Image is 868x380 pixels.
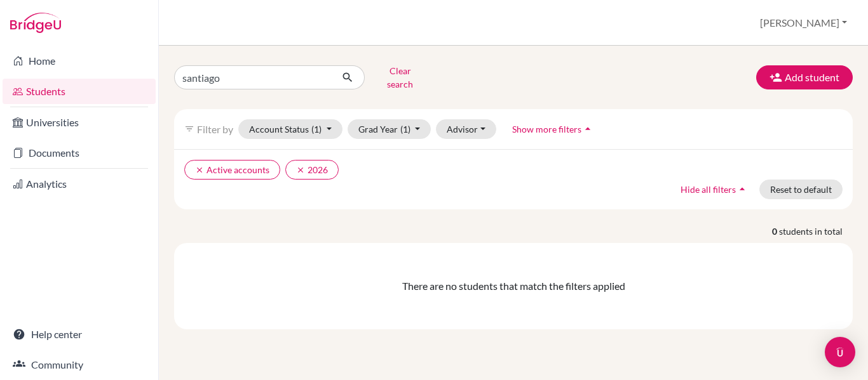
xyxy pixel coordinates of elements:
[3,171,156,197] a: Analytics
[184,278,843,294] div: There are no students that match the filters applied
[754,11,853,35] button: [PERSON_NAME]
[365,61,435,94] button: Clear search
[736,183,749,195] i: arrow_drop_up
[779,225,853,238] span: students in total
[512,124,581,134] span: Show more filters
[3,79,156,104] a: Students
[238,119,342,139] button: Account Status(1)
[3,110,156,135] a: Universities
[772,225,779,238] strong: 0
[296,166,305,174] i: clear
[3,48,156,74] a: Home
[400,124,410,134] span: (1)
[184,124,194,134] i: filter_list
[3,352,156,377] a: Community
[3,322,156,347] a: Help center
[681,184,736,195] span: Hide all filters
[10,13,61,33] img: Bridge-U
[348,119,431,139] button: Grad Year(1)
[436,119,496,139] button: Advisor
[670,180,759,199] button: Hide all filtersarrow_drop_up
[184,160,280,180] button: clearActive accounts
[501,119,605,139] button: Show more filtersarrow_drop_up
[285,160,339,180] button: clear2026
[759,180,843,199] button: Reset to default
[581,122,594,135] i: arrow_drop_up
[825,337,855,367] div: Open Intercom Messenger
[195,166,204,174] i: clear
[197,123,233,135] span: Filter by
[756,65,853,89] button: Add student
[174,65,332,89] input: Find student by name...
[3,140,156,166] a: Documents
[311,124,322,134] span: (1)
